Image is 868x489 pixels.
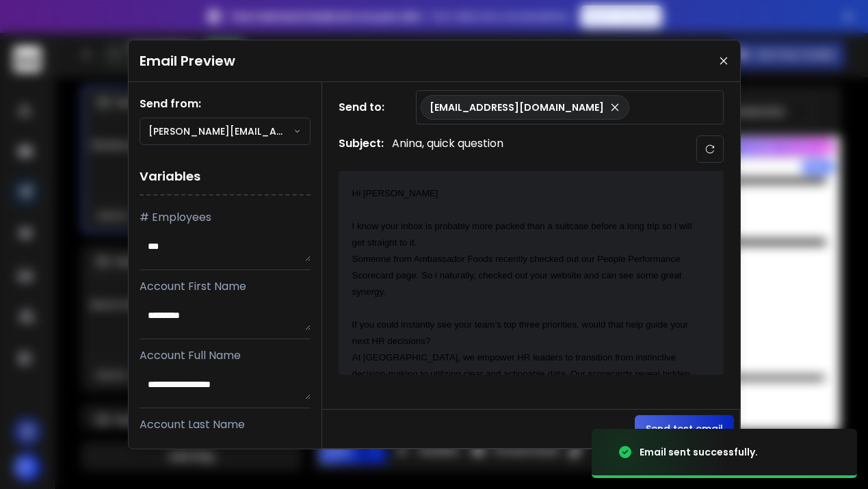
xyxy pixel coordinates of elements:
[352,319,691,346] span: If you could instantly see your team’s top three priorities, would that help guide your next HR d...
[430,101,604,114] p: [EMAIL_ADDRESS][DOMAIN_NAME]
[352,221,695,248] span: I know your inbox is probably more packed than a suitcase before a long trip so I will get straig...
[140,278,311,295] p: Account First Name
[392,135,503,163] p: Anina, quick question
[140,51,235,70] h1: Email Preview
[352,188,438,198] span: Hi [PERSON_NAME]
[140,209,311,226] p: # Employees
[148,124,294,138] p: [PERSON_NAME][EMAIL_ADDRESS][DOMAIN_NAME]
[352,352,693,412] span: At [GEOGRAPHIC_DATA], we empower HR leaders to transition from instinctive decision-making to uti...
[140,159,311,196] h1: Variables
[140,347,311,364] p: Account Full Name
[339,135,384,163] h1: Subject:
[640,445,758,459] div: Email sent successfully.
[352,254,685,297] span: Someone from Ambassador Foods recently checked out our People Performance Scorecard page. So i na...
[339,99,393,116] h1: Send to:
[140,96,311,112] h1: Send from:
[635,415,734,442] button: Send test email
[140,417,311,433] p: Account Last Name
